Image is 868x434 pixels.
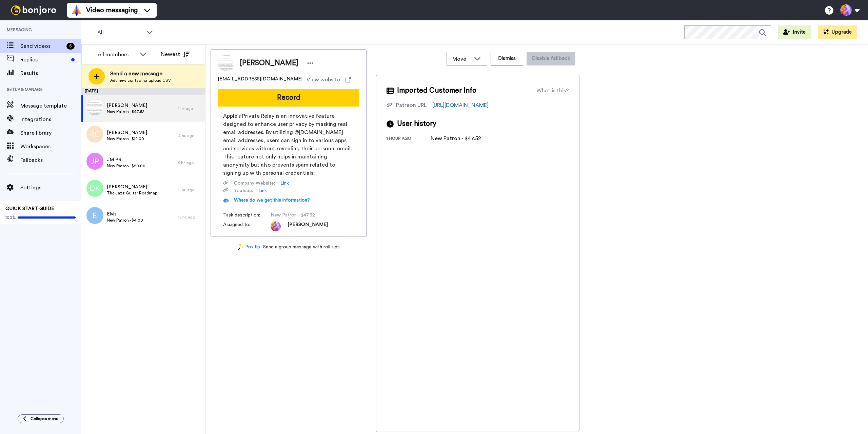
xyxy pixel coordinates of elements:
[178,214,202,220] div: 15 hr. ago
[20,143,81,151] span: Workspaces
[238,244,260,251] a: Pro tip
[20,102,81,110] span: Message template
[86,5,138,15] span: Video messaging
[397,86,476,96] span: Imported Customer Info
[86,126,103,143] img: rc.png
[110,78,171,83] span: Add new contact or upload CSV
[234,198,310,203] span: Where do we get this information?
[20,115,81,124] span: Integrations
[20,129,81,137] span: Share library
[71,5,82,16] img: vm-color.svg
[20,42,64,50] span: Send videos
[178,187,202,193] div: 11 hr. ago
[288,221,328,231] span: [PERSON_NAME]
[238,244,244,251] img: magic-wand.svg
[432,102,489,108] a: [URL][DOMAIN_NAME]
[218,89,359,107] button: Record
[86,98,103,115] img: 6ae32b56-f462-4dff-8fb2-825227bd1965.png
[107,184,157,190] span: [PERSON_NAME]
[107,109,147,114] span: New Patron - $47.52
[97,29,143,37] span: All
[271,221,281,231] img: photo.jpg
[66,43,75,50] div: 5
[280,180,289,187] a: Link
[98,51,136,59] div: All members
[107,190,157,196] span: The Jazz Guitar Roadmap
[818,25,857,39] button: Upgrade
[178,106,202,111] div: 1 hr. ago
[110,70,171,78] span: Send a new message
[218,55,235,72] img: Image of Philippe ROBERT
[258,187,267,194] a: Link
[223,212,271,219] span: Task description :
[86,207,103,224] img: e.png
[536,87,569,95] div: What is this?
[18,414,64,423] button: Collapse menu
[431,134,481,143] div: New Patron - $47.52
[396,101,427,109] div: Patreon URL
[86,153,103,170] img: jp.png
[240,58,298,68] span: [PERSON_NAME]
[211,244,367,251] div: - Send a group message with roll-ups
[491,52,523,65] button: Dismiss
[8,5,59,15] img: bj-logo-header-white.svg
[107,211,143,218] span: Elvis
[31,416,58,421] span: Collapse menu
[20,69,81,77] span: Results
[271,212,335,219] span: New Patron - $47.52
[397,119,436,129] span: User history
[5,215,16,220] span: 100%
[81,88,205,95] div: [DATE]
[86,180,103,197] img: dk.png
[20,184,81,192] span: Settings
[107,163,145,169] span: New Patron - $20.00
[778,25,811,39] button: Invite
[5,206,54,211] span: QUICK START GUIDE
[234,180,275,187] span: Company Website :
[307,76,351,84] a: View website
[223,221,271,231] span: Assigned to:
[107,102,147,109] span: [PERSON_NAME]
[107,136,147,141] span: New Patron - $12.00
[218,76,302,84] span: [EMAIL_ADDRESS][DOMAIN_NAME]
[107,129,147,136] span: [PERSON_NAME]
[223,112,354,177] span: Apple's Private Relay is an innovative feature designed to enhance user privacy by masking real e...
[178,160,202,166] div: 5 hr. ago
[178,133,202,138] div: 4 hr. ago
[307,76,340,84] span: View website
[234,187,253,194] span: Youtube :
[107,218,143,223] span: New Patron - $4.00
[20,56,68,64] span: Replies
[527,52,575,65] button: Disable fallback
[107,156,145,163] span: JM PR
[452,55,471,63] span: Move
[20,156,81,164] span: Fallbacks
[387,136,431,143] div: 1 hour ago
[156,48,195,61] button: Newest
